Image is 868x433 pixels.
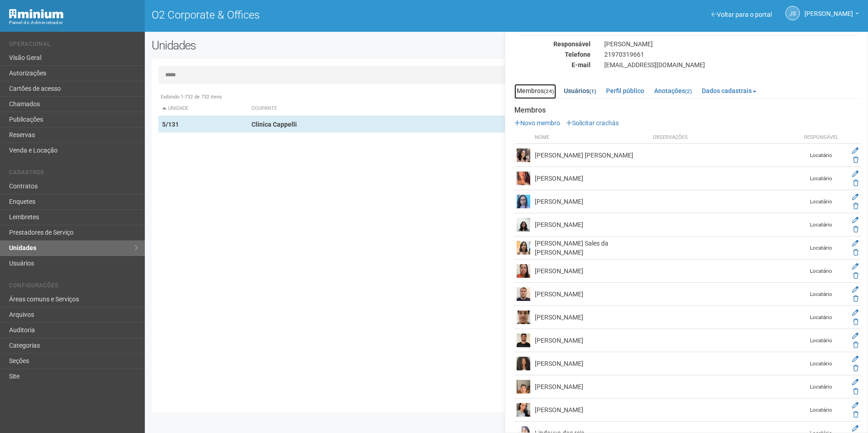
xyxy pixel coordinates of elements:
[533,236,651,260] td: [PERSON_NAME] Sales da [PERSON_NAME]
[9,9,64,19] img: Minium
[852,193,858,201] a: Editar membro
[152,39,439,52] h2: Unidades
[652,84,694,98] a: Anotações(2)
[517,218,530,231] img: user.png
[517,241,530,255] img: user.png
[799,236,844,260] td: Locatário
[152,9,500,21] h1: O2 Corporate & Offices
[799,213,844,236] td: Locatário
[517,264,530,278] img: user.png
[162,121,179,128] strong: 5/131
[799,132,844,144] th: Responsável
[685,88,692,94] small: (2)
[852,402,858,409] a: Editar membro
[508,50,597,59] div: Telefone
[711,11,772,18] a: Voltar para o portal
[852,216,858,224] a: Editar membro
[799,167,844,190] td: Locatário
[533,167,651,190] td: [PERSON_NAME]
[853,202,858,210] a: Excluir membro
[533,352,651,375] td: [PERSON_NAME]
[804,11,859,19] a: [PERSON_NAME]
[533,306,651,329] td: [PERSON_NAME]
[799,329,844,352] td: Locatário
[853,272,858,279] a: Excluir membro
[158,93,854,101] div: Exibindo 1-732 de 732 itens
[852,240,858,247] a: Editar membro
[852,147,858,154] a: Editar membro
[785,6,800,20] a: JS
[799,283,844,306] td: Locatário
[514,84,556,99] a: Membros(24)
[533,132,651,144] th: Nome
[158,101,248,116] th: Unidade: activate to sort column descending
[597,50,868,59] div: 21970319661
[799,399,844,422] td: Locatário
[799,190,844,213] td: Locatário
[853,364,858,372] a: Excluir membro
[533,144,651,167] td: [PERSON_NAME] [PERSON_NAME]
[517,310,530,324] img: user.png
[852,309,858,316] a: Editar membro
[700,84,759,98] a: Dados cadastrais
[597,40,868,48] div: [PERSON_NAME]
[533,213,651,236] td: [PERSON_NAME]
[853,411,858,418] a: Excluir membro
[517,148,530,162] img: user.png
[799,260,844,283] td: Locatário
[517,380,530,394] img: user.png
[514,106,861,114] strong: Membros
[533,283,651,306] td: [PERSON_NAME]
[9,169,138,179] li: Cadastros
[799,352,844,375] td: Locatário
[248,101,555,116] th: Ocupante: activate to sort column ascending
[533,399,651,422] td: [PERSON_NAME]
[852,263,858,270] a: Editar membro
[799,144,844,167] td: Locatário
[533,190,651,213] td: [PERSON_NAME]
[9,19,138,27] div: Painel do Administrador
[562,84,598,98] a: Usuários(1)
[853,295,858,302] a: Excluir membro
[853,341,858,349] a: Excluir membro
[651,132,799,144] th: Observações
[508,61,597,69] div: E-mail
[852,355,858,363] a: Editar membro
[799,306,844,329] td: Locatário
[9,41,138,50] li: Operacional
[544,88,554,94] small: (24)
[853,226,858,233] a: Excluir membro
[508,40,597,48] div: Responsável
[517,334,530,347] img: user.png
[852,379,858,386] a: Editar membro
[853,249,858,256] a: Excluir membro
[799,375,844,399] td: Locatário
[853,388,858,395] a: Excluir membro
[853,156,858,163] a: Excluir membro
[597,61,868,69] div: [EMAIL_ADDRESS][DOMAIN_NAME]
[804,1,853,17] span: Jeferson Souza
[533,329,651,352] td: [PERSON_NAME]
[852,170,858,177] a: Editar membro
[517,172,530,185] img: user.png
[517,357,530,370] img: user.png
[604,84,646,98] a: Perfil público
[852,332,858,340] a: Editar membro
[252,121,297,128] strong: Clinica Cappelli
[589,88,596,94] small: (1)
[853,179,858,187] a: Excluir membro
[517,195,530,208] img: user.png
[852,286,858,293] a: Editar membro
[517,403,530,417] img: user.png
[533,375,651,399] td: [PERSON_NAME]
[852,425,858,432] a: Editar membro
[517,287,530,301] img: user.png
[566,119,619,127] a: Solicitar crachás
[533,260,651,283] td: [PERSON_NAME]
[9,282,138,292] li: Configurações
[514,119,560,127] a: Novo membro
[853,318,858,325] a: Excluir membro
